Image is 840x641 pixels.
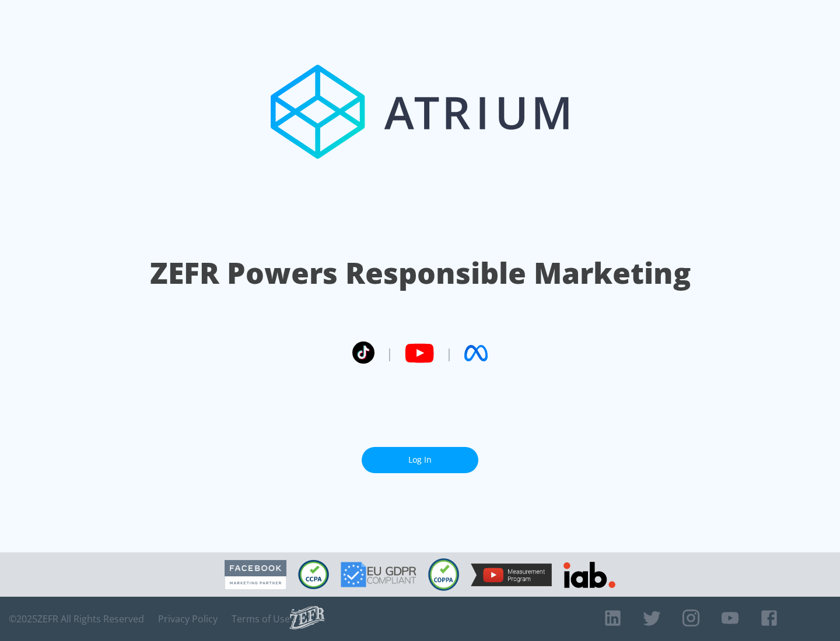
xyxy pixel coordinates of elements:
img: CCPA Compliant [298,560,329,589]
span: © 2025 ZEFR All Rights Reserved [9,613,144,625]
img: COPPA Compliant [428,558,459,591]
a: Log In [362,447,478,473]
span: | [386,344,393,362]
img: YouTube Measurement Program [471,563,552,586]
img: Facebook Marketing Partner [225,560,286,590]
span: | [446,344,453,362]
a: Privacy Policy [158,613,218,625]
h1: ZEFR Powers Responsible Marketing [150,253,691,293]
img: IAB [563,562,615,588]
img: GDPR Compliant [341,562,416,587]
a: Terms of Use [232,613,290,625]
